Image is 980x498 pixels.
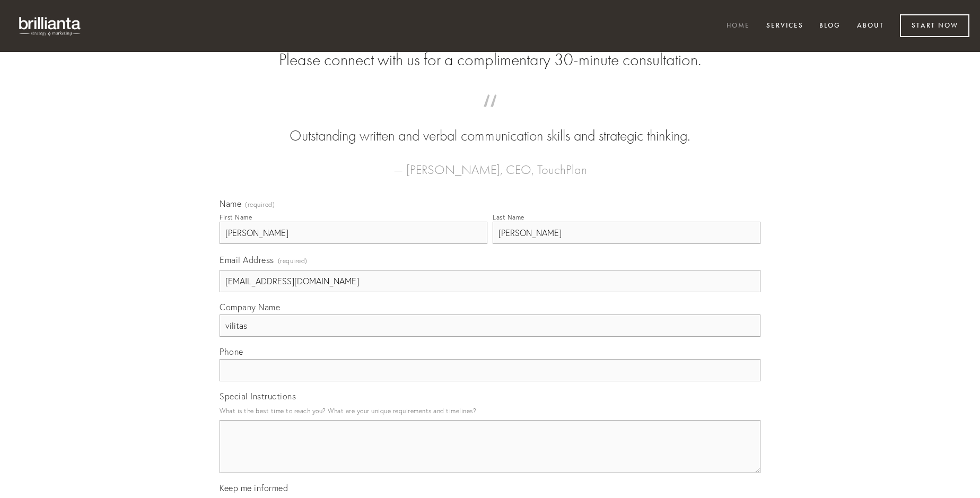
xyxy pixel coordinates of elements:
[220,198,241,209] span: Name
[220,346,243,357] span: Phone
[237,105,743,126] span: “
[812,18,847,35] a: Blog
[11,11,90,41] img: brillianta - research, strategy, marketing
[245,202,275,208] span: (required)
[220,50,760,70] h2: Please connect with us for a complimentary 30-minute consultation.
[278,254,308,268] span: (required)
[759,18,810,35] a: Services
[493,213,524,221] div: Last Name
[220,404,760,418] p: What is the best time to reach you? What are your unique requirements and timelines?
[220,483,288,493] span: Keep me informed
[220,302,280,312] span: Company Name
[220,391,296,401] span: Special Instructions
[900,14,969,37] a: Start Now
[220,213,252,221] div: First Name
[720,18,757,35] a: Home
[237,146,743,180] figcaption: — [PERSON_NAME], CEO, TouchPlan
[850,18,891,35] a: About
[220,255,274,265] span: Email Address
[237,105,743,146] blockquote: Outstanding written and verbal communication skills and strategic thinking.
